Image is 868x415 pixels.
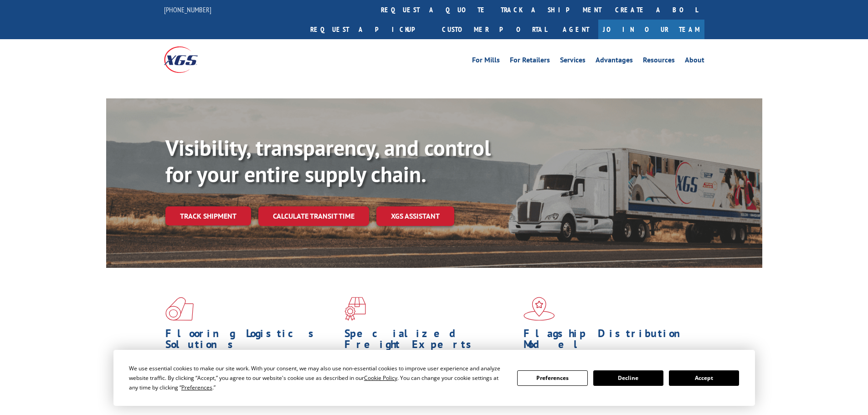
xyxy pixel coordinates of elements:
[560,56,586,67] a: Services
[344,297,366,321] img: xgs-icon-focused-on-flooring-red
[113,350,755,406] div: Cookie Consent Prompt
[165,328,338,354] h1: Flooring Logistics Solutions
[524,328,696,354] h1: Flagship Distribution Model
[593,370,663,386] button: Decline
[524,297,555,321] img: xgs-icon-flagship-distribution-model-red
[643,56,675,67] a: Resources
[303,20,435,39] a: Request a pickup
[165,297,194,321] img: xgs-icon-total-supply-chain-intelligence-red
[258,206,369,226] a: Calculate transit time
[685,56,704,67] a: About
[344,328,517,354] h1: Specialized Freight Experts
[517,370,587,386] button: Preferences
[554,20,598,39] a: Agent
[181,384,212,391] span: Preferences
[129,364,506,392] div: We use essential cookies to make our site work. With your consent, we may also use non-essential ...
[598,20,704,39] a: Join Our Team
[435,20,554,39] a: Customer Portal
[596,56,633,67] a: Advantages
[364,374,397,382] span: Cookie Policy
[669,370,739,386] button: Accept
[165,206,251,225] a: Track shipment
[376,206,454,226] a: XGS ASSISTANT
[164,5,211,14] a: [PHONE_NUMBER]
[510,56,550,67] a: For Retailers
[472,56,500,67] a: For Mills
[165,133,491,188] b: Visibility, transparency, and control for your entire supply chain.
